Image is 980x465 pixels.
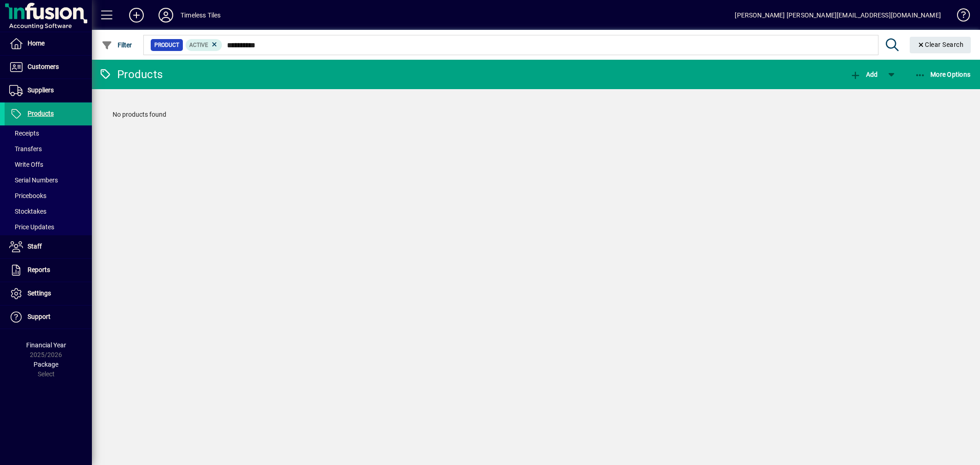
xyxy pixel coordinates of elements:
[5,219,92,235] a: Price Updates
[915,71,971,78] span: More Options
[9,145,42,153] span: Transfers
[181,8,221,23] div: Timeless Tiles
[5,188,92,204] a: Pricebooks
[28,63,59,70] span: Customers
[9,223,54,231] span: Price Updates
[5,157,92,172] a: Write Offs
[28,40,45,47] span: Home
[5,235,92,258] a: Staff
[28,289,51,297] span: Settings
[103,101,969,129] div: No products found
[122,7,151,23] button: Add
[28,243,42,250] span: Staff
[9,192,46,199] span: Pricebooks
[154,40,179,50] span: Product
[5,125,92,141] a: Receipts
[9,176,58,184] span: Serial Numbers
[735,8,941,23] div: [PERSON_NAME] [PERSON_NAME][EMAIL_ADDRESS][DOMAIN_NAME]
[5,32,92,55] a: Home
[917,41,964,48] span: Clear Search
[28,313,51,320] span: Support
[850,71,878,78] span: Add
[910,37,971,53] button: Clear
[28,110,54,117] span: Products
[28,266,50,273] span: Reports
[28,86,54,94] span: Suppliers
[9,130,39,137] span: Receipts
[102,41,132,49] span: Filter
[9,161,43,168] span: Write Offs
[99,67,163,82] div: Products
[5,282,92,305] a: Settings
[5,259,92,282] a: Reports
[26,341,66,349] span: Financial Year
[5,56,92,79] a: Customers
[950,2,969,32] a: Knowledge Base
[34,361,58,368] span: Package
[5,204,92,219] a: Stocktakes
[5,306,92,329] a: Support
[848,66,880,83] button: Add
[151,7,181,23] button: Profile
[189,42,208,48] span: Active
[5,172,92,188] a: Serial Numbers
[99,37,135,53] button: Filter
[5,141,92,157] a: Transfers
[912,66,973,83] button: More Options
[5,79,92,102] a: Suppliers
[9,208,46,215] span: Stocktakes
[186,39,222,51] mat-chip: Activation Status: Active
